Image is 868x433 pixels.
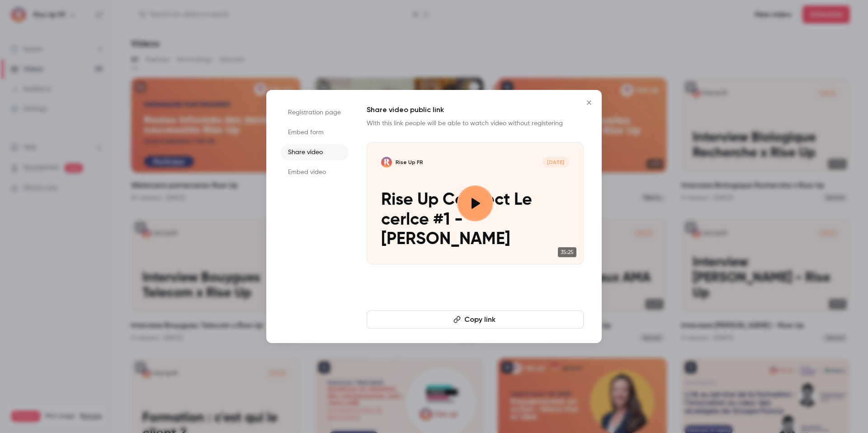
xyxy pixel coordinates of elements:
h1: Share video public link [367,104,584,115]
span: 35:25 [558,247,576,257]
li: Registration page [281,104,349,121]
li: Embed video [281,164,349,180]
p: With this link people will be able to watch video without registering [367,119,584,128]
button: Close [580,94,598,112]
li: Share video [281,144,349,160]
li: Embed form [281,124,349,141]
a: Rise Up Connect Le cerlce #1 - Thierry BonettoRise Up FR[DATE]Rise Up Connect Le cerlce #1 - [PER... [367,142,584,264]
button: Copy link [367,311,584,329]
